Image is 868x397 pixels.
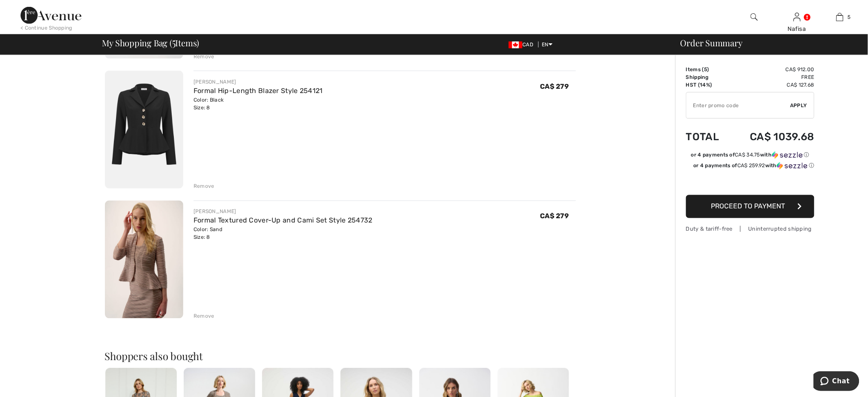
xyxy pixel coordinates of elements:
h2: Shoppers also bought [105,351,576,361]
td: HST (14%) [686,81,730,89]
span: EN [542,42,553,48]
td: CA$ 1039.68 [730,122,814,151]
span: Apply [790,102,808,109]
img: search the website [751,12,758,22]
img: Formal Hip-Length Blazer Style 254121 [105,71,183,189]
button: Proceed to Payment [686,195,814,218]
a: Sign In [793,13,801,21]
div: Remove [194,183,215,190]
input: Promo code [686,93,790,118]
span: CA$ 279 [540,212,569,220]
div: Nafisa [776,24,818,33]
div: Color: Sand Size: 8 [194,226,373,241]
img: Formal Textured Cover-Up and Cami Set Style 254732 [105,201,183,319]
a: 5 [819,12,861,22]
span: CA$ 259.92 [737,163,765,169]
span: 5 [704,66,707,72]
a: Formal Hip-Length Blazer Style 254121 [194,87,323,95]
span: CA$ 34.75 [735,152,761,158]
td: Shipping [686,73,730,81]
div: Order Summary [670,39,863,47]
iframe: PayPal-paypal [686,173,814,192]
span: Proceed to Payment [711,202,785,211]
span: 5 [172,36,176,48]
td: Total [686,122,730,151]
img: 1ère Avenue [21,7,81,24]
td: CA$ 127.68 [730,81,814,89]
div: or 4 payments of with [686,151,814,159]
span: 5 [848,13,851,21]
div: Duty & tariff-free | Uninterrupted shipping [686,225,814,233]
img: My Bag [836,12,844,22]
a: Formal Textured Cover-Up and Cami Set Style 254732 [194,217,373,225]
span: My Shopping Bag ( Items) [102,39,200,47]
iframe: Opens a widget where you can chat to one of our agents [814,371,859,393]
span: CA$ 279 [540,82,569,90]
td: Items ( ) [686,66,730,73]
img: Sezzle [772,151,803,159]
div: or 4 payments ofCA$ 34.75withSezzle Click to learn more about Sezzle [686,151,814,162]
div: or 4 payments ofCA$ 259.92withSezzle Click to learn more about Sezzle [686,162,814,173]
div: Remove [194,53,215,60]
span: CAD [509,42,537,48]
td: CA$ 912.00 [730,66,814,73]
div: Color: Black Size: 8 [194,96,323,111]
div: < Continue Shopping [21,24,72,32]
div: [PERSON_NAME] [194,208,373,216]
img: My Info [793,12,801,22]
td: Free [730,73,814,81]
img: Sezzle [777,162,808,170]
div: [PERSON_NAME] [194,78,323,86]
div: Remove [194,313,215,320]
div: or 4 payments of with [693,162,814,170]
img: Canadian Dollar [509,42,522,48]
